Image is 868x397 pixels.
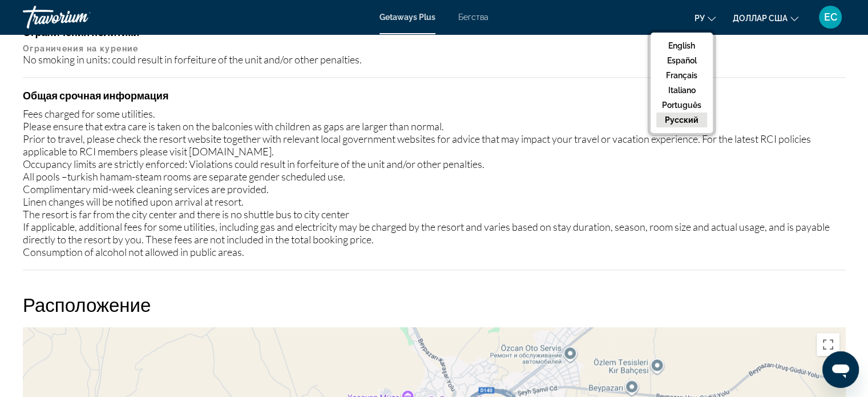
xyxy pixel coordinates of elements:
[656,38,707,53] button: English
[23,293,845,316] h2: Расположение
[824,11,837,23] font: ЕС
[656,98,707,113] button: Português
[656,83,707,98] button: Italiano
[822,351,859,388] iframe: Кнопка запуска окна обмена сообщениями
[733,10,798,26] button: Изменить валюту
[815,5,845,29] button: Меню пользователя
[23,89,845,102] h4: Общая срочная информация
[458,13,488,22] a: Бегства
[817,333,839,356] button: Включить полноэкранный режим
[23,2,137,32] a: Травориум
[23,53,845,66] div: No smoking in units: could result in forfeiture of the unit and/or other penalties.
[733,14,788,23] font: доллар США
[656,68,707,83] button: Français
[380,13,435,22] a: Getaways Plus
[23,107,845,258] div: Fees charged for some utilities. Please ensure that extra care is taken on the balconies with chi...
[23,44,845,53] p: Ограничения на курение
[656,113,707,127] button: русский
[695,10,716,26] button: Изменить язык
[656,53,707,68] button: Español
[695,14,705,23] font: ру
